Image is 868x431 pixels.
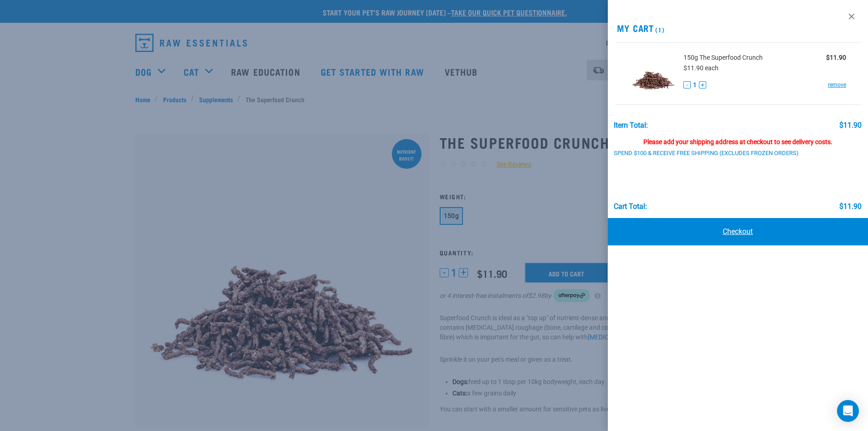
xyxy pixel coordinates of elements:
[828,81,846,89] a: remove
[693,80,697,90] span: 1
[630,50,677,97] img: The Superfood Crunch
[654,28,664,31] span: (1)
[839,121,862,130] div: $11.90
[826,54,846,61] strong: $11.90
[614,150,810,157] div: Spend $100 & Receive Free Shipping (Excludes Frozen Orders)
[614,130,862,146] div: Please add your shipping address at checkout to see delivery costs.
[699,81,706,88] button: +
[837,400,859,422] div: Open Intercom Messenger
[614,121,648,130] div: Item Total:
[683,81,691,88] button: -
[683,64,719,72] span: $11.90 each
[683,53,763,62] span: 150g The Superfood Crunch
[614,203,647,211] div: Cart total:
[839,203,862,211] div: $11.90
